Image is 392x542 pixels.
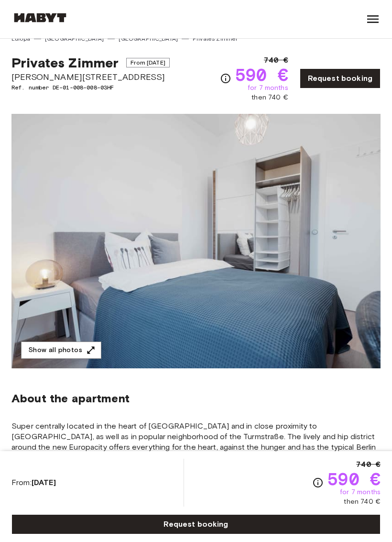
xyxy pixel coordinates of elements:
[344,497,381,507] span: then 740 €
[327,470,381,487] span: 590 €
[264,55,288,66] span: 740 €
[11,391,130,406] span: About the apartment
[11,114,381,368] img: Marketing picture of unit DE-01-008-008-03HF
[32,478,56,487] b: [DATE]
[11,55,119,71] span: Privates Zimmer
[119,34,178,43] a: [GEOGRAPHIC_DATA]
[356,459,381,470] span: 740 €
[11,477,56,488] span: From:
[11,34,30,43] a: Europa
[340,487,381,497] span: for 7 months
[300,68,381,88] a: Request booking
[21,342,101,359] button: Show all photos
[11,13,69,22] img: Habyt
[235,66,288,83] span: 590 €
[11,514,381,534] a: Request booking
[11,83,170,92] span: Ref. number DE-01-008-008-03HF
[251,93,288,102] span: then 740 €
[126,58,170,67] span: From [DATE]
[11,71,170,83] span: [PERSON_NAME][STREET_ADDRESS]
[193,34,238,43] a: Privates Zimmer
[11,421,381,463] span: Super centrally located in the heart of [GEOGRAPHIC_DATA] and in close proximity to [GEOGRAPHIC_D...
[220,73,231,84] svg: Check cost overview for full price breakdown. Please note that discounts apply to new joiners onl...
[45,34,104,43] a: [GEOGRAPHIC_DATA]
[248,83,288,93] span: for 7 months
[312,477,324,488] svg: Check cost overview for full price breakdown. Please note that discounts apply to new joiners onl...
